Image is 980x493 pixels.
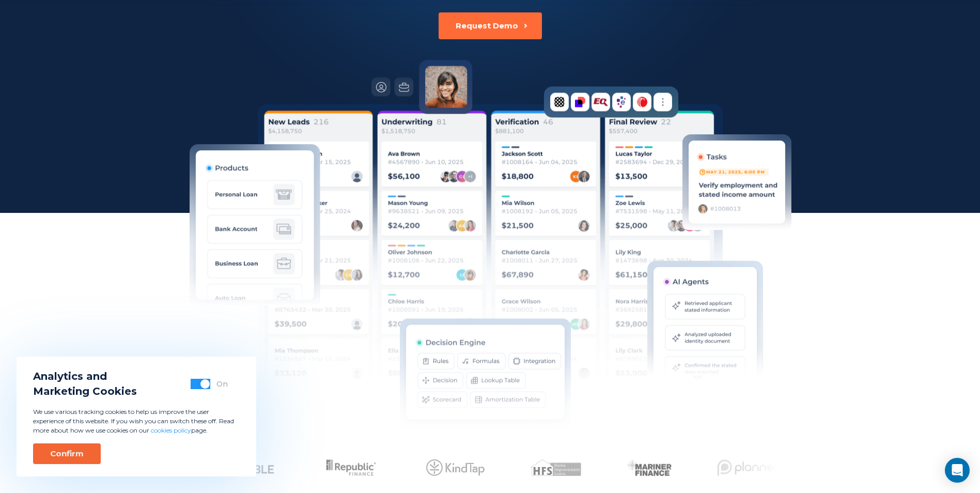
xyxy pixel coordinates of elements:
[33,369,137,384] span: Analytics and
[439,12,542,39] button: Request Demo
[50,449,84,459] div: Confirm
[627,459,672,476] img: Client Logo 5
[33,443,101,464] button: Confirm
[216,379,228,389] div: On
[258,104,723,399] img: Cards list
[945,458,970,483] div: Open Intercom Messenger
[33,407,240,435] p: We use various tracking cookies to help us improve the user experience of this website. If you wi...
[456,21,518,31] div: Request Demo
[530,459,581,476] img: Client Logo 4
[426,459,485,476] img: Client Logo 3
[151,426,191,434] a: cookies policy
[717,459,785,476] img: Client Logo 6
[319,459,381,476] img: Client Logo 2
[33,384,137,399] span: Marketing Cookies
